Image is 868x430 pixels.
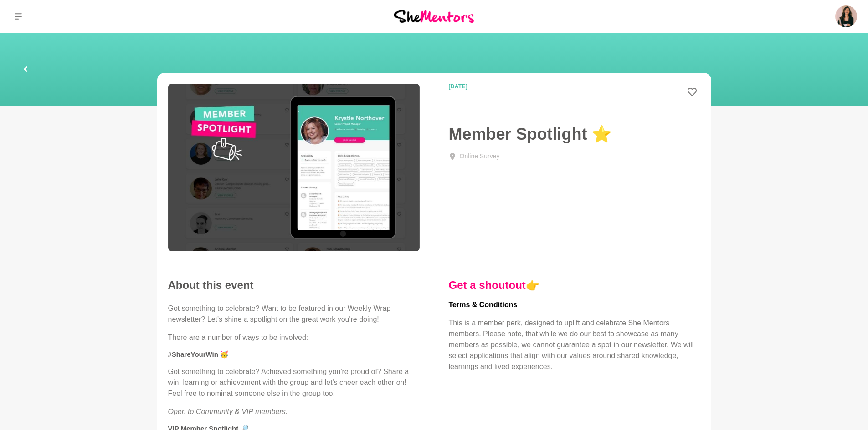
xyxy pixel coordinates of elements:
h4: 👉 [449,278,700,292]
p: Got something to celebrate? Achieved something you're proud of? Share a win, learning or achievem... [168,366,420,399]
img: She Mentors Member Spotlight [168,84,420,251]
em: Open to Community & VIP members. [168,408,288,415]
h5: #ShareYourWin 🥳 [168,350,420,359]
img: Mariana Queiroz [835,5,857,27]
p: There are a number of ways to be involved: [168,332,420,343]
p: Got something to celebrate? Want to be featured in our Weekly Wrap newsletter? Let's shine a spot... [168,303,420,325]
h2: About this event [168,278,420,292]
strong: Terms & Conditions [449,301,518,309]
div: Online Survey [460,152,500,161]
p: This is a member perk, designed to uplift and celebrate She Mentors members. Please note, that wh... [449,318,700,372]
h1: Member Spotlight ⭐ [449,124,700,144]
a: Get a shoutout [449,279,526,291]
time: [DATE] [449,84,560,89]
img: She Mentors Logo [394,10,474,22]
